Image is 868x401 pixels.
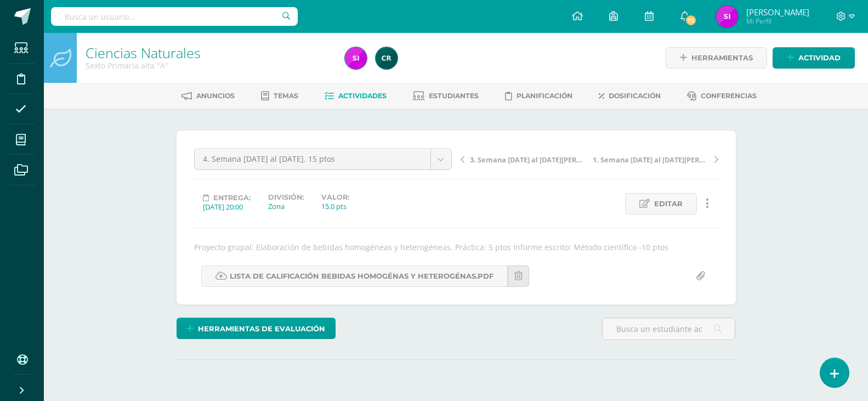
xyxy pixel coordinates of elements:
img: 19436fc6d9716341a8510cf58c6830a2.png [376,47,398,69]
a: 4. Semana [DATE] al [DATE]. 15 ptos [195,149,451,170]
span: 3. Semana [DATE] al [DATE][PERSON_NAME]. 10 ptos [470,155,586,165]
span: 75 [685,14,697,26]
input: Busca un usuario... [51,7,298,26]
a: 3. Semana [DATE] al [DATE][PERSON_NAME]. 10 ptos [461,154,589,165]
span: Estudiantes [429,92,479,100]
a: Estudiantes [413,87,479,105]
a: 1. Semana [DATE] al [DATE][PERSON_NAME]. 10 ptos [589,154,718,165]
label: Valor: [321,193,349,201]
a: Lista de calificación Bebidas homogénas y heterogénas.pdf [201,266,508,287]
a: Actividad [773,47,855,69]
div: 15.0 pts [321,201,349,211]
span: Dosificación [609,92,661,100]
div: Zona [268,201,304,211]
span: Herramientas de evaluación [198,319,325,339]
input: Busca un estudiante aquí... [603,318,735,340]
a: Dosificación [599,87,661,105]
label: División: [268,193,304,201]
span: Anuncios [196,92,235,100]
span: [PERSON_NAME] [746,7,809,18]
a: Actividades [325,87,387,105]
a: Herramientas de evaluación [177,318,336,339]
img: d8b40b524f0719143e6a1b062ddc517a.png [345,47,367,69]
div: Sexto Primaria alta 'A' [86,60,332,71]
span: Mi Perfil [746,16,809,26]
span: Planificación [517,92,572,100]
span: Entrega: [213,194,251,202]
span: Conferencias [701,92,757,100]
span: 1. Semana [DATE] al [DATE][PERSON_NAME]. 10 ptos [593,155,709,165]
span: Herramientas [691,48,753,68]
a: Anuncios [181,87,235,105]
h1: Ciencias Naturales [86,45,332,60]
div: [DATE] 20:00 [203,202,251,212]
a: Herramientas [666,47,767,69]
a: Ciencias Naturales [86,43,201,62]
a: Planificación [505,87,572,105]
span: Temas [274,92,298,100]
img: d8b40b524f0719143e6a1b062ddc517a.png [716,5,738,27]
a: Conferencias [687,87,757,105]
div: Proyecto grupal: Elaboración de bebidas homogéneas y heterogéneas. Práctica: 5 ptos Informe escri... [190,242,723,252]
a: Temas [261,87,298,105]
span: Actividades [338,92,387,100]
span: Editar [654,194,683,214]
span: 4. Semana [DATE] al [DATE]. 15 ptos [203,149,422,170]
span: Actividad [798,48,841,68]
